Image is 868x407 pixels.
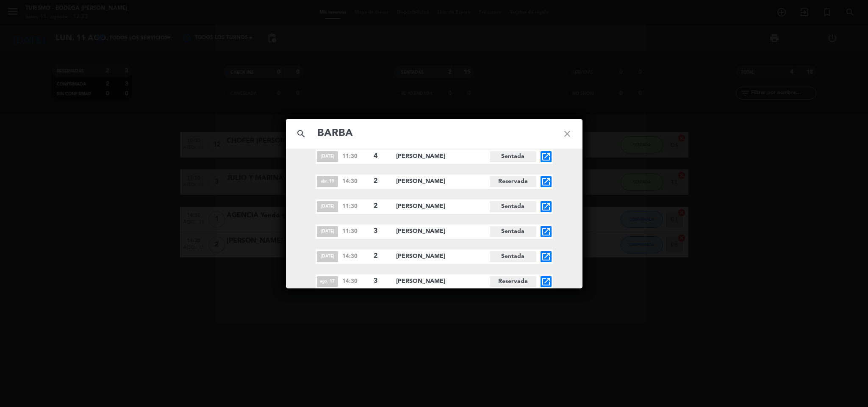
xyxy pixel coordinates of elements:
i: open_in_new [541,152,551,162]
span: [DATE] [317,226,338,237]
span: 4 [374,151,389,162]
span: Reservada [490,276,536,287]
span: [DATE] [317,201,338,212]
span: 3 [374,226,389,237]
span: [PERSON_NAME] [396,152,490,161]
span: 2 [374,251,389,262]
span: 14:30 [342,177,369,186]
span: [DATE] [317,151,338,162]
span: Sentada [490,251,536,262]
span: 14:30 [342,277,369,286]
span: 11:30 [342,152,369,161]
i: open_in_new [541,177,551,187]
span: Sentada [490,151,536,162]
i: search [286,119,316,149]
span: Reservada [490,176,536,187]
span: [PERSON_NAME] [396,202,490,211]
span: abr. 19 [317,176,338,187]
span: 2 [374,176,389,187]
span: 2 [374,201,389,212]
span: 11:30 [342,202,369,211]
span: [PERSON_NAME] [396,177,490,186]
input: Buscar reservas [316,125,552,142]
span: Sentada [490,226,536,237]
i: open_in_new [541,277,551,287]
span: ago. 17 [317,276,338,287]
span: [PERSON_NAME] [396,227,490,236]
span: 11:30 [342,227,369,236]
span: Sentada [490,201,536,212]
span: 3 [374,276,389,287]
i: close [552,119,582,149]
span: [PERSON_NAME] [396,252,490,261]
i: open_in_new [541,227,551,237]
span: [PERSON_NAME] [396,277,490,286]
span: 14:30 [342,252,369,261]
i: open_in_new [541,252,551,262]
span: [DATE] [317,251,338,262]
i: open_in_new [541,202,551,212]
